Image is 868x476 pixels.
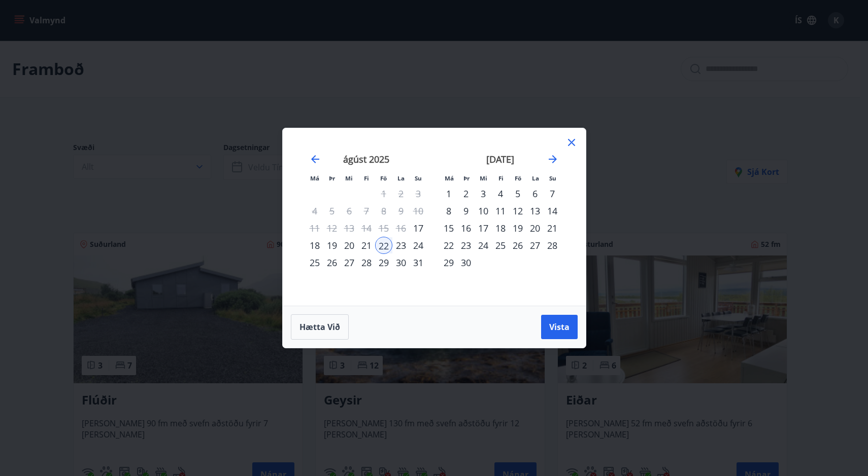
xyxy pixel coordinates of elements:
[532,174,539,182] small: La
[547,153,559,165] div: Move forward to switch to the next month.
[410,237,427,254] div: 24
[509,237,526,254] td: Choose föstudagur, 26. september 2025 as your check-out date. It’s available.
[440,185,457,202] td: Choose mánudagur, 1. september 2025 as your check-out date. It’s available.
[410,219,427,237] div: 17
[544,219,561,237] div: 21
[457,219,475,237] div: 16
[526,219,544,237] div: 20
[323,219,341,237] td: Not available. þriðjudagur, 12. ágúst 2025
[457,202,475,219] td: Choose þriðjudagur, 9. september 2025 as your check-out date. It’s available.
[549,321,570,333] span: Vista
[375,185,392,202] td: Not available. föstudagur, 1. ágúst 2025
[358,202,375,219] td: Not available. fimmtudagur, 7. ágúst 2025
[544,202,561,219] td: Choose sunnudagur, 14. september 2025 as your check-out date. It’s available.
[345,174,353,182] small: Mi
[457,254,475,271] div: 30
[375,254,392,271] div: 29
[358,219,375,237] td: Not available. fimmtudagur, 14. ágúst 2025
[323,254,341,271] td: Choose þriðjudagur, 26. ágúst 2025 as your check-out date. It’s available.
[323,237,341,254] div: 19
[549,174,556,182] small: Su
[526,185,544,202] div: 6
[509,185,526,202] div: 5
[440,219,457,237] div: 15
[475,185,492,202] div: 3
[475,237,492,254] td: Choose miðvikudagur, 24. september 2025 as your check-out date. It’s available.
[392,237,410,254] td: Choose laugardagur, 23. ágúst 2025 as your check-out date. It’s available.
[410,254,427,271] div: 31
[492,219,509,237] div: 18
[544,185,561,202] div: 7
[306,254,323,271] td: Choose mánudagur, 25. ágúst 2025 as your check-out date. It’s available.
[541,315,578,339] button: Vista
[492,185,509,202] div: 4
[509,185,526,202] td: Choose föstudagur, 5. september 2025 as your check-out date. It’s available.
[544,237,561,254] div: 28
[475,237,492,254] div: 24
[375,202,392,219] td: Not available. föstudagur, 8. ágúst 2025
[375,237,392,254] td: Selected as start date. föstudagur, 22. ágúst 2025
[509,237,526,254] div: 26
[440,237,457,254] div: 22
[475,185,492,202] td: Choose miðvikudagur, 3. september 2025 as your check-out date. It’s available.
[475,219,492,237] div: 17
[492,219,509,237] td: Choose fimmtudagur, 18. september 2025 as your check-out date. It’s available.
[375,219,392,237] td: Not available. föstudagur, 15. ágúst 2025
[341,237,358,254] div: 20
[440,254,457,271] td: Choose mánudagur, 29. september 2025 as your check-out date. It’s available.
[343,153,389,165] strong: ágúst 2025
[544,202,561,219] div: 14
[410,202,427,219] td: Not available. sunnudagur, 10. ágúst 2025
[509,219,526,237] td: Choose föstudagur, 19. september 2025 as your check-out date. It’s available.
[392,237,410,254] div: 23
[309,153,321,165] div: Move backward to switch to the previous month.
[440,237,457,254] td: Choose mánudagur, 22. september 2025 as your check-out date. It’s available.
[410,254,427,271] td: Choose sunnudagur, 31. ágúst 2025 as your check-out date. It’s available.
[306,219,323,237] td: Not available. mánudagur, 11. ágúst 2025
[526,202,544,219] div: 13
[526,202,544,219] td: Choose laugardagur, 13. september 2025 as your check-out date. It’s available.
[415,174,422,182] small: Su
[509,202,526,219] div: 12
[492,237,509,254] div: 25
[440,202,457,219] td: Choose mánudagur, 8. september 2025 as your check-out date. It’s available.
[475,219,492,237] td: Choose miðvikudagur, 17. september 2025 as your check-out date. It’s available.
[440,219,457,237] td: Choose mánudagur, 15. september 2025 as your check-out date. It’s available.
[364,174,369,182] small: Fi
[457,237,475,254] td: Choose þriðjudagur, 23. september 2025 as your check-out date. It’s available.
[295,140,574,294] div: Calendar
[544,185,561,202] td: Choose sunnudagur, 7. september 2025 as your check-out date. It’s available.
[291,314,349,340] button: Hætta við
[397,174,405,182] small: La
[358,237,375,254] td: Choose fimmtudagur, 21. ágúst 2025 as your check-out date. It’s available.
[323,202,341,219] td: Not available. þriðjudagur, 5. ágúst 2025
[392,219,410,237] td: Not available. laugardagur, 16. ágúst 2025
[306,202,323,219] td: Not available. mánudagur, 4. ágúst 2025
[341,202,358,219] td: Not available. miðvikudagur, 6. ágúst 2025
[380,174,387,182] small: Fö
[509,219,526,237] div: 19
[392,254,410,271] td: Choose laugardagur, 30. ágúst 2025 as your check-out date. It’s available.
[358,254,375,271] div: 28
[463,174,470,182] small: Þr
[457,219,475,237] td: Choose þriðjudagur, 16. september 2025 as your check-out date. It’s available.
[410,185,427,202] td: Not available. sunnudagur, 3. ágúst 2025
[515,174,521,182] small: Fö
[392,185,410,202] td: Not available. laugardagur, 2. ágúst 2025
[526,219,544,237] td: Choose laugardagur, 20. september 2025 as your check-out date. It’s available.
[375,254,392,271] td: Choose föstudagur, 29. ágúst 2025 as your check-out date. It’s available.
[492,202,509,219] td: Choose fimmtudagur, 11. september 2025 as your check-out date. It’s available.
[410,237,427,254] td: Choose sunnudagur, 24. ágúst 2025 as your check-out date. It’s available.
[526,237,544,254] div: 27
[457,185,475,202] td: Choose þriðjudagur, 2. september 2025 as your check-out date. It’s available.
[498,174,504,182] small: Fi
[480,174,487,182] small: Mi
[544,237,561,254] td: Choose sunnudagur, 28. september 2025 as your check-out date. It’s available.
[306,237,323,254] td: Choose mánudagur, 18. ágúst 2025 as your check-out date. It’s available.
[392,202,410,219] td: Not available. laugardagur, 9. ágúst 2025
[299,321,340,333] span: Hætta við
[457,254,475,271] td: Choose þriðjudagur, 30. september 2025 as your check-out date. It’s available.
[306,254,323,271] div: 25
[445,174,454,182] small: Má
[492,237,509,254] td: Choose fimmtudagur, 25. september 2025 as your check-out date. It’s available.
